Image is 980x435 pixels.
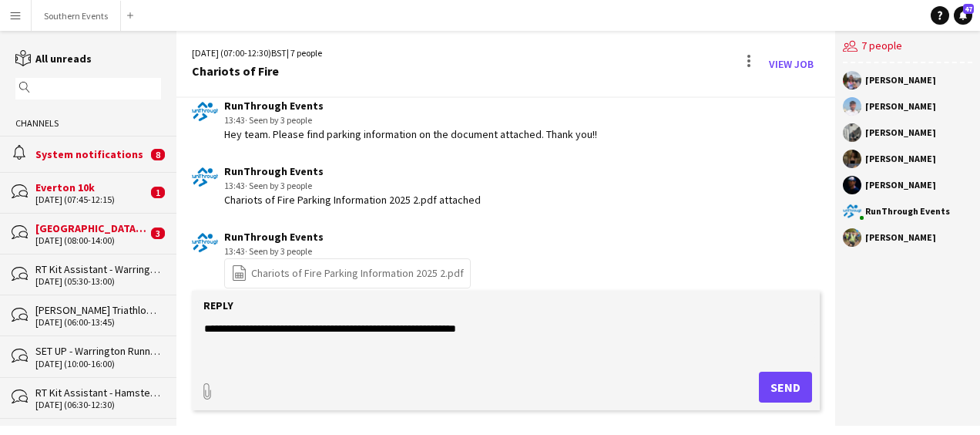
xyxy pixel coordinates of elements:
[32,1,121,31] button: Southern Events
[963,4,974,14] span: 47
[192,64,322,78] div: Chariots of Fire
[203,298,233,312] label: Reply
[759,372,812,403] button: Send
[954,6,972,25] a: 47
[35,317,161,328] div: [DATE] (06:00-13:45)
[35,400,161,410] div: [DATE] (06:30-12:30)
[763,52,820,76] a: View Job
[224,164,481,178] div: RunThrough Events
[865,180,936,190] div: [PERSON_NAME]
[35,180,147,194] div: Everton 10k
[865,102,936,111] div: [PERSON_NAME]
[245,245,312,257] span: · Seen by 3 people
[35,221,147,235] div: [GEOGRAPHIC_DATA] Half Marathon
[151,149,165,160] span: 8
[35,235,147,246] div: [DATE] (08:00-14:00)
[865,76,936,85] div: [PERSON_NAME]
[224,230,471,244] div: RunThrough Events
[35,359,161,369] div: [DATE] (10:00-16:00)
[224,179,481,193] div: 13:43
[224,99,597,113] div: RunThrough Events
[245,180,312,191] span: · Seen by 3 people
[35,147,147,161] div: System notifications
[865,233,936,242] div: [PERSON_NAME]
[35,303,161,317] div: [PERSON_NAME] Triathlon + Run
[35,194,147,205] div: [DATE] (07:45-12:15)
[865,154,936,164] div: [PERSON_NAME]
[35,262,161,276] div: RT Kit Assistant - Warrington Running Festival
[224,113,597,127] div: 13:43
[224,127,597,141] div: Hey team. Please find parking information on the document attached. Thank you!!
[224,193,481,207] div: Chariots of Fire Parking Information 2025 2.pdf attached
[245,114,312,126] span: · Seen by 3 people
[15,52,92,66] a: All unreads
[224,244,471,258] div: 13:43
[231,265,464,282] a: Chariots of Fire Parking Information 2025 2.pdf
[151,187,165,198] span: 1
[271,47,287,59] span: BST
[192,46,322,60] div: [DATE] (07:00-12:30) | 7 people
[843,31,972,63] div: 7 people
[35,344,161,358] div: SET UP - Warrington Running Festival
[865,207,950,216] div: RunThrough Events
[865,128,936,137] div: [PERSON_NAME]
[35,276,161,287] div: [DATE] (05:30-13:00)
[151,228,165,239] span: 3
[35,386,161,400] div: RT Kit Assistant - Hamsterley Forest 10k & Half Marathon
